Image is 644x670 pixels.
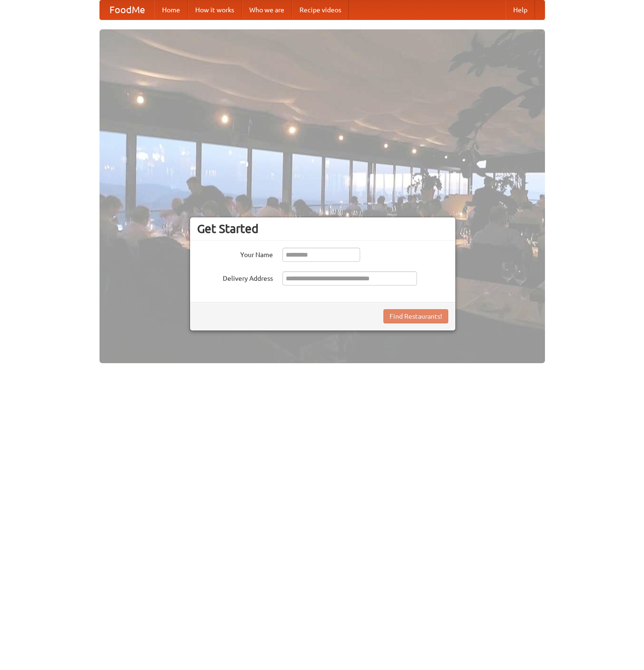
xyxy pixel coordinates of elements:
[242,0,292,19] a: Who we are
[506,0,535,19] a: Help
[100,0,154,19] a: FoodMe
[188,0,242,19] a: How it works
[197,248,273,259] label: Your Name
[292,0,349,19] a: Recipe videos
[154,0,188,19] a: Home
[197,271,273,283] label: Delivery Address
[383,309,448,323] button: Find Restaurants!
[197,222,448,236] h3: Get Started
